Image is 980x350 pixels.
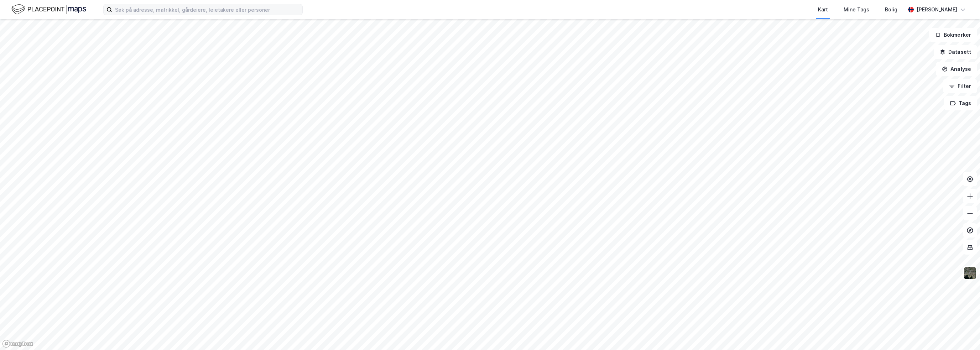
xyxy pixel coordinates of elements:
[818,5,828,14] div: Kart
[11,3,86,16] img: logo.f888ab2527a4732fd821a326f86c7f29.svg
[944,316,980,350] iframe: Chat Widget
[112,4,302,15] input: Søk på adresse, matrikkel, gårdeiere, leietakere eller personer
[885,5,897,14] div: Bolig
[844,5,869,14] div: Mine Tags
[917,5,957,14] div: [PERSON_NAME]
[944,316,980,350] div: Kontrollprogram for chat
